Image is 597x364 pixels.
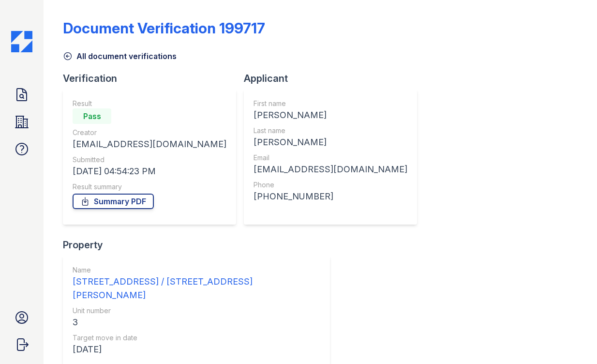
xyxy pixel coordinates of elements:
div: [EMAIL_ADDRESS][DOMAIN_NAME] [254,163,407,176]
div: [EMAIL_ADDRESS][DOMAIN_NAME] [73,137,226,151]
div: First name [254,99,407,108]
div: [PHONE_NUMBER] [254,190,407,203]
div: Document Verification 199717 [63,19,265,37]
div: Submitted [73,155,226,165]
div: [DATE] [73,343,320,356]
div: Name [73,265,320,275]
div: [PERSON_NAME] [254,136,407,149]
a: All document verifications [63,50,177,62]
div: Last name [254,126,407,136]
div: [STREET_ADDRESS] / [STREET_ADDRESS][PERSON_NAME] [73,275,320,302]
div: Email [254,153,407,163]
div: Result summary [73,182,226,192]
div: Pass [73,108,111,124]
div: Target move in date [73,333,320,343]
div: 3 [73,316,320,329]
div: Unit number [73,306,320,316]
a: Summary PDF [73,194,154,209]
div: [PERSON_NAME] [254,108,407,122]
div: Property [63,238,338,252]
div: Phone [254,180,407,190]
div: Creator [73,128,226,137]
a: Name [STREET_ADDRESS] / [STREET_ADDRESS][PERSON_NAME] [73,265,320,302]
div: Result [73,99,226,108]
img: CE_Icon_Blue-c292c112584629df590d857e76928e9f676e5b41ef8f769ba2f05ee15b207248.png [11,31,32,52]
div: Applicant [244,72,425,85]
div: [DATE] 04:54:23 PM [73,165,226,178]
div: Verification [63,72,244,85]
